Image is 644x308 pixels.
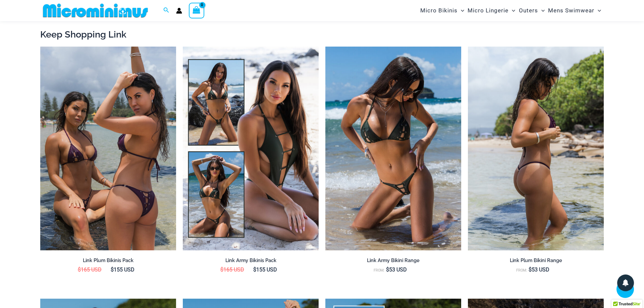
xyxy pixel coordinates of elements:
[111,266,135,273] bdi: 155 USD
[176,8,182,14] a: Account icon link
[374,268,384,272] span: From:
[183,257,319,264] h2: Link Army Bikinis Pack
[40,257,176,266] a: Link Plum Bikinis Pack
[40,257,176,264] h2: Link Plum Bikinis Pack
[386,266,389,273] span: $
[468,2,508,19] span: Micro Lingerie
[325,47,461,250] a: Link Army 3070 Tri Top 2031 Cheeky 08Link Army 3070 Tri Top 2031 Cheeky 10Link Army 3070 Tri Top ...
[468,47,604,250] a: Link Plum 3070 Tri Top 4580 Micro 01Link Plum 3070 Tri Top 4580 Micro 05Link Plum 3070 Tri Top 45...
[183,47,319,250] img: Link Army Pack
[468,257,604,266] a: Link Plum Bikini Range
[538,2,545,19] span: Menu Toggle
[220,266,244,273] bdi: 165 USD
[519,2,538,19] span: Outers
[325,47,461,250] img: Link Army 3070 Tri Top 2031 Cheeky 08
[529,266,549,273] bdi: 53 USD
[516,268,527,272] span: From:
[386,266,407,273] bdi: 53 USD
[508,2,515,19] span: Menu Toggle
[466,2,517,19] a: Micro LingerieMenu ToggleMenu Toggle
[78,266,81,273] span: $
[529,266,532,273] span: $
[253,266,277,273] bdi: 155 USD
[458,2,464,19] span: Menu Toggle
[183,47,319,250] a: Link Army PackLink Army 3070 Tri Top 2031 Cheeky 06Link Army 3070 Tri Top 2031 Cheeky 06
[517,2,546,19] a: OutersMenu ToggleMenu Toggle
[111,266,114,273] span: $
[325,257,461,266] a: Link Army Bikini Range
[163,6,169,15] a: Search icon link
[418,1,604,20] nav: Site Navigation
[78,266,102,273] bdi: 165 USD
[253,266,256,273] span: $
[40,3,151,18] img: MM SHOP LOGO FLAT
[594,2,601,19] span: Menu Toggle
[325,257,461,264] h2: Link Army Bikini Range
[468,257,604,264] h2: Link Plum Bikini Range
[546,2,603,19] a: Mens SwimwearMenu ToggleMenu Toggle
[40,47,176,250] img: Bikini Pack Plum
[419,2,466,19] a: Micro BikinisMenu ToggleMenu Toggle
[40,28,604,40] h2: Keep Shopping Link
[189,3,204,18] a: View Shopping Cart, empty
[420,2,458,19] span: Micro Bikinis
[220,266,223,273] span: $
[468,47,604,250] img: Link Plum 3070 Tri Top 4580 Micro 05
[183,257,319,266] a: Link Army Bikinis Pack
[40,47,176,250] a: Bikini Pack PlumLink Plum 3070 Tri Top 4580 Micro 04Link Plum 3070 Tri Top 4580 Micro 04
[548,2,594,19] span: Mens Swimwear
